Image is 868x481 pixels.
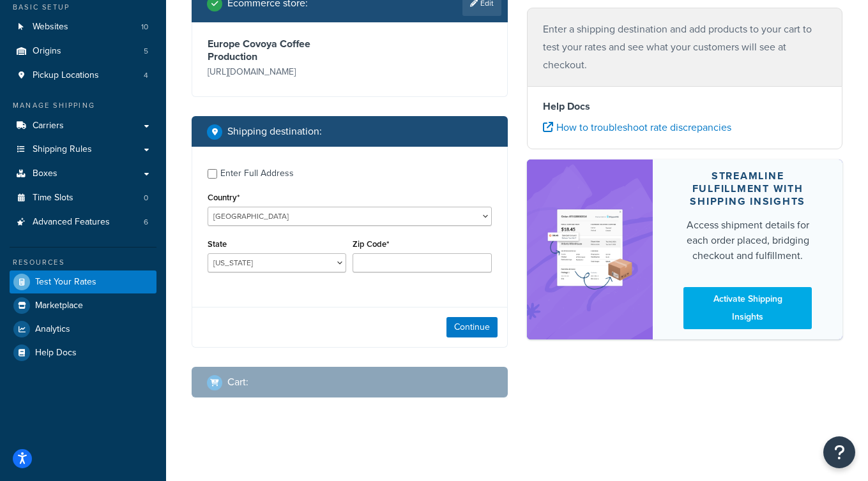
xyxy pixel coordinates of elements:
a: Carriers [10,114,156,138]
a: Test Your Rates [10,270,156,293]
div: Enter Full Address [220,165,294,182]
a: Advanced Features6 [10,211,156,234]
h3: Europe Covoya Coffee Production [208,38,346,63]
a: Websites10 [10,15,156,39]
a: Analytics [10,318,156,341]
a: Boxes [10,162,156,186]
span: 5 [144,46,148,57]
h2: Cart : [227,376,248,388]
span: Analytics [35,324,70,335]
button: Open Resource Center [823,436,855,468]
a: Help Docs [10,341,156,364]
span: Marketplace [35,300,83,311]
img: feature-image-si-e24932ea9b9fcd0ff835db86be1ff8d589347e8876e1638d903ea230a36726be.png [546,185,634,314]
div: Streamline Fulfillment with Shipping Insights [683,170,812,208]
div: Access shipment details for each order placed, bridging checkout and fulfillment. [683,218,812,263]
li: Origins [10,40,156,63]
span: Advanced Features [33,217,110,228]
li: Websites [10,15,156,39]
a: Pickup Locations4 [10,64,156,87]
div: Basic Setup [10,2,156,13]
span: 0 [144,193,148,204]
a: Time Slots0 [10,186,156,210]
a: Origins5 [10,40,156,63]
h4: Help Docs [543,99,827,114]
span: Time Slots [33,193,73,204]
span: Carriers [33,121,64,131]
a: Activate Shipping Insights [683,287,812,329]
span: 6 [144,217,148,228]
a: Marketplace [10,294,156,317]
span: Test Your Rates [35,277,96,288]
span: Help Docs [35,348,77,359]
span: Websites [33,22,68,33]
button: Continue [446,317,498,337]
input: Enter Full Address [208,169,217,179]
div: Manage Shipping [10,100,156,111]
label: Country* [208,193,240,202]
a: How to troubleshoot rate discrepancies [543,120,731,135]
span: Boxes [33,168,57,179]
p: [URL][DOMAIN_NAME] [208,63,346,81]
span: 4 [144,70,148,81]
span: Origins [33,46,61,57]
li: Advanced Features [10,211,156,234]
h2: Shipping destination : [227,126,322,137]
label: Zip Code* [353,239,389,249]
p: Enter a shipping destination and add products to your cart to test your rates and see what your c... [543,20,827,74]
label: State [208,239,227,249]
span: Shipping Rules [33,144,92,155]
span: 10 [141,22,148,33]
li: Pickup Locations [10,64,156,87]
a: Shipping Rules [10,138,156,161]
span: Pickup Locations [33,70,99,81]
li: Time Slots [10,186,156,210]
div: Resources [10,257,156,268]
